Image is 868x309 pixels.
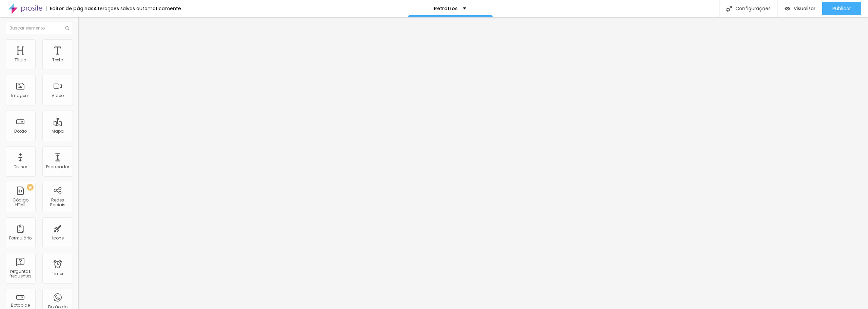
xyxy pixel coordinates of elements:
div: Imagem [11,93,29,98]
div: Mapa [52,129,64,134]
div: Editor de páginas [46,6,94,11]
div: Formulário [9,236,32,240]
div: Divisor [14,165,27,169]
img: Icone [65,26,69,30]
div: Texto [52,58,63,62]
input: Buscar elemento [5,22,73,34]
div: Vídeo [52,93,64,98]
iframe: Editor [78,17,868,309]
div: Redes Sociais [44,198,71,208]
div: Alterações salvas automaticamente [94,6,181,11]
img: view-1.svg [785,6,790,12]
p: Retratros [434,6,458,11]
div: Botão [14,129,27,134]
div: Espaçador [46,165,69,169]
div: Perguntas frequentes [7,269,34,279]
div: Timer [52,271,63,276]
div: Ícone [52,236,64,240]
span: Publicar [832,6,851,11]
div: Código HTML [7,198,34,208]
img: Icone [726,6,732,12]
span: Visualizar [794,6,815,11]
div: Título [15,58,26,62]
button: Visualizar [778,2,822,15]
button: Publicar [822,2,861,15]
